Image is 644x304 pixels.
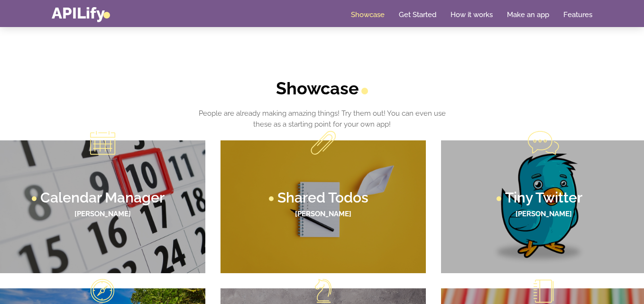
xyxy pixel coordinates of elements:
[191,108,454,129] p: People are already making amazing things! Try them out! You can even use these as a starting poin...
[230,210,416,218] h4: [PERSON_NAME]
[505,191,582,205] h3: Tiny Twitter
[277,191,368,205] h3: Shared Todos
[451,210,637,218] h4: [PERSON_NAME]
[563,10,592,19] a: Features
[52,4,110,22] a: APILify
[507,10,549,19] a: Make an app
[351,10,385,19] a: Showcase
[191,78,454,99] h2: Showcase
[9,210,196,218] h4: [PERSON_NAME]
[221,140,426,273] a: Shared Todos [PERSON_NAME]
[399,10,436,19] a: Get Started
[40,191,165,205] h3: Calendar Manager
[451,10,493,19] a: How it works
